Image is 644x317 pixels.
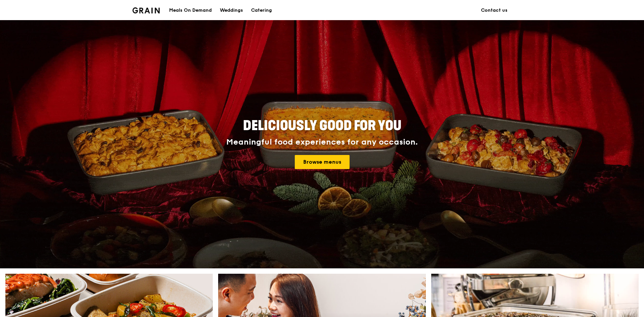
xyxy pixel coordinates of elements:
div: Meals On Demand [169,0,212,20]
span: Deliciously good for you [243,118,401,134]
div: Catering [251,0,272,20]
a: Browse menus [295,155,350,169]
a: Contact us [477,0,512,20]
a: Catering [247,0,276,20]
a: Weddings [216,0,247,20]
div: Weddings [220,0,243,20]
img: Grain [132,7,160,13]
div: Meaningful food experiences for any occasion. [201,138,443,147]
